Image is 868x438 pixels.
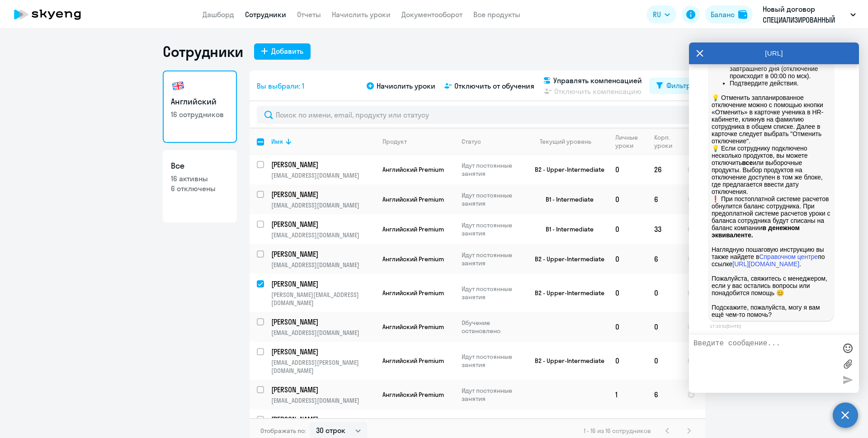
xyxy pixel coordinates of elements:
[260,427,306,435] span: Отображать по:
[271,171,375,179] p: [EMAIL_ADDRESS][DOMAIN_NAME]
[732,260,799,268] a: [URL][DOMAIN_NAME]
[203,10,234,19] a: Дашборд
[271,279,373,289] p: [PERSON_NAME]
[382,195,444,203] span: Английский Premium
[841,357,854,371] label: Лимит 10 файлов
[401,10,462,19] a: Документооборот
[462,221,524,237] p: Идут постоянные занятия
[462,319,524,335] p: Обучение остановлено
[271,189,373,199] p: [PERSON_NAME]
[524,342,608,380] td: B2 - Upper-Intermediate
[646,5,676,24] button: RU
[271,160,375,170] a: [PERSON_NAME]
[647,155,680,184] td: 26
[473,10,520,19] a: Все продукты
[531,137,608,146] div: Текущий уровень
[524,155,608,184] td: B2 - Upper-Intermediate
[654,133,679,150] div: Корп. уроки
[271,219,375,229] a: [PERSON_NAME]
[271,137,283,146] div: Имя
[171,79,185,93] img: english
[654,133,674,150] div: Корп. уроки
[608,184,647,214] td: 0
[271,385,375,395] a: [PERSON_NAME]
[584,427,651,435] span: 1 - 16 из 16 сотрудников
[454,80,534,91] span: Отключить от обучения
[163,150,237,222] a: Все16 активны6 отключены
[257,106,698,124] input: Поиск по имени, email, продукту или статусу
[382,137,454,146] div: Продукт
[647,214,680,244] td: 33
[171,174,229,184] p: 16 активны
[271,249,375,259] a: [PERSON_NAME]
[171,109,229,119] p: 16 сотрудников
[540,137,591,146] div: Текущий уровень
[653,9,661,20] span: RU
[710,324,741,329] time: 17:33:52[DATE]
[271,219,373,229] p: [PERSON_NAME]
[608,155,647,184] td: 0
[271,347,373,357] p: [PERSON_NAME]
[738,10,747,19] img: balance
[608,274,647,312] td: 0
[712,246,831,297] p: Наглядную пошаговую инструкцию вы также найдете в по ссылке . Пожалуйста, свяжитесь с менеджером,...
[730,80,831,87] p: Подтвердите действия.
[742,159,753,166] strong: все
[462,285,524,301] p: Идут постоянные занятия
[712,224,802,239] strong: в денежном эквиваленте.
[297,10,321,19] a: Отчеты
[382,165,444,174] span: Английский Premium
[377,80,435,91] span: Начислить уроки
[382,357,444,365] span: Английский Premium
[382,137,407,146] div: Продукт
[271,189,375,199] a: [PERSON_NAME]
[712,195,831,239] p: ❗ При постоплатной системе расчетов обнулится баланс сотрудника. При предоплатной системе расчето...
[705,5,753,24] button: Балансbalance
[271,414,375,424] a: [PERSON_NAME]
[462,416,524,433] p: Идут постоянные занятия
[271,46,303,57] div: Добавить
[271,358,375,375] p: [EMAIL_ADDRESS][PERSON_NAME][DOMAIN_NAME]
[271,137,375,146] div: Имя
[647,380,680,410] td: 6
[462,353,524,369] p: Идут постоянные занятия
[271,231,375,239] p: [EMAIL_ADDRESS][DOMAIN_NAME]
[171,96,229,108] h3: Английский
[271,291,375,307] p: [PERSON_NAME][EMAIL_ADDRESS][DOMAIN_NAME]
[382,225,444,233] span: Английский Premium
[647,184,680,214] td: 6
[524,184,608,214] td: B1 - Intermediate
[647,312,680,342] td: 0
[615,133,641,150] div: Личные уроки
[759,253,818,260] a: Справочном центре
[382,323,444,331] span: Английский Premium
[647,274,680,312] td: 0
[271,249,373,259] p: [PERSON_NAME]
[271,261,375,269] p: [EMAIL_ADDRESS][DOMAIN_NAME]
[615,133,646,150] div: Личные уроки
[608,214,647,244] td: 0
[763,4,847,25] p: Новый договор СПЕЦИАЛИЗИРОВАННЫЙ ДЕПОЗИТАРИЙ ИНФИНИТУМ, СПЕЦИАЛИЗИРОВАННЫЙ ДЕПОЗИТАРИЙ ИНФИНИТУМ, АО
[462,137,524,146] div: Статус
[462,161,524,178] p: Идут постоянные занятия
[647,244,680,274] td: 6
[271,329,375,337] p: [EMAIL_ADDRESS][DOMAIN_NAME]
[171,160,229,172] h3: Все
[382,255,444,263] span: Английский Premium
[608,312,647,342] td: 0
[553,75,642,86] span: Управлять компенсацией
[758,4,860,25] button: Новый договор СПЕЦИАЛИЗИРОВАННЫЙ ДЕПОЗИТАРИЙ ИНФИНИТУМ, СПЕЦИАЛИЗИРОВАННЫЙ ДЕПОЗИТАРИЙ ИНФИНИТУМ, АО
[271,201,375,209] p: [EMAIL_ADDRESS][DOMAIN_NAME]
[271,317,375,327] a: [PERSON_NAME]
[163,71,237,143] a: Английский16 сотрудников
[257,80,304,91] span: Вы выбрали: 1
[608,244,647,274] td: 0
[245,10,286,19] a: Сотрудники
[462,251,524,267] p: Идут постоянные занятия
[271,160,373,170] p: [PERSON_NAME]
[254,43,311,60] button: Добавить
[271,414,373,424] p: [PERSON_NAME]
[649,78,698,94] button: Фильтр
[271,317,373,327] p: [PERSON_NAME]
